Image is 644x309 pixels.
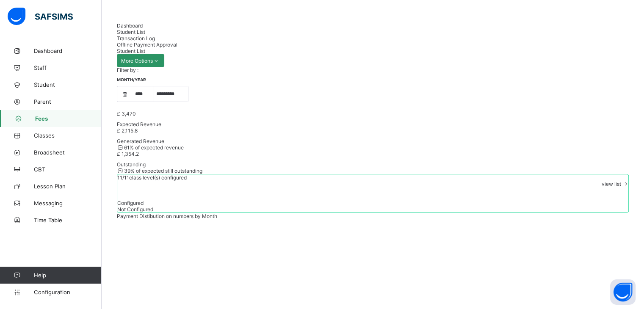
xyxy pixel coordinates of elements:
[117,144,184,151] span: 61 % of expected revenue
[34,81,102,88] span: Student
[35,115,102,122] span: Fees
[34,272,101,279] span: Help
[117,22,143,29] span: Dashboard
[117,127,138,134] span: £ 2,115.8
[34,98,102,105] span: Parent
[117,121,629,127] span: Expected Revenue
[34,217,102,223] span: Time Table
[34,64,102,71] span: Staff
[117,110,136,117] span: £ 3,470
[34,183,102,190] span: Lesson Plan
[117,29,145,35] span: Student List
[34,47,102,54] span: Dashboard
[117,41,177,48] span: Offline Payment Approval
[117,48,145,54] span: Student List
[117,213,217,219] span: Payment Distibution on numbers by
[117,151,139,157] span: £ 1,354.2
[34,200,102,207] span: Messaging
[610,279,636,305] button: Open asap
[202,213,217,219] span: Month
[117,200,144,206] span: Configured
[34,289,101,295] span: Configuration
[34,166,102,173] span: CBT
[117,168,202,174] span: 39 % of expected still outstanding
[34,149,102,156] span: Broadsheet
[117,77,146,82] span: Month/Year
[34,132,102,139] span: Classes
[121,58,160,64] span: More Options
[117,161,629,168] span: Outstanding
[117,206,153,212] span: Not Configured
[117,174,122,181] span: 11
[117,138,629,144] span: Generated Revenue
[122,174,187,181] span: / 11 class level(s) configured
[117,67,138,73] span: Filter by :
[117,35,155,41] span: Transaction Log
[8,8,73,25] img: safsims
[602,181,621,187] span: view list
